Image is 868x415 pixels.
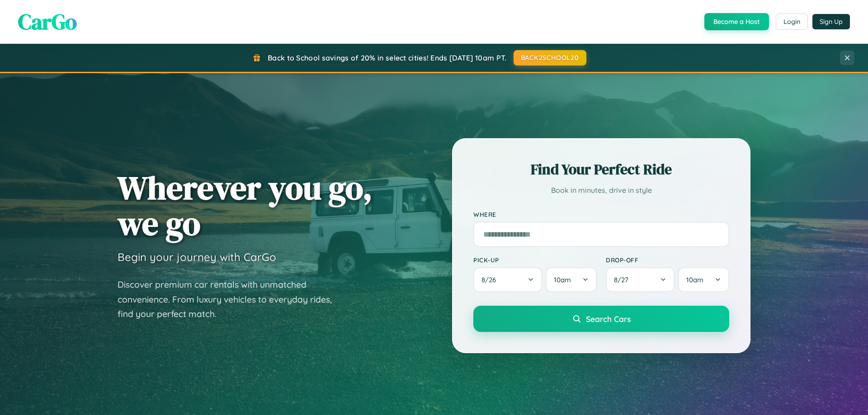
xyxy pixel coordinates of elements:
h3: Begin your journey with CarGo [118,250,276,264]
button: Become a Host [704,13,769,30]
button: Sign Up [812,14,850,29]
span: CarGo [18,7,77,37]
label: Where [473,210,729,218]
span: 8 / 27 [614,275,633,284]
button: Search Cars [473,306,729,332]
button: 8/26 [473,267,542,292]
button: 10am [546,267,597,292]
button: 10am [678,267,729,292]
h1: Wherever you go, we go [118,170,373,241]
p: Discover premium car rentals with unmatched convenience. From luxury vehicles to everyday rides, ... [118,277,344,322]
label: Drop-off [606,256,729,264]
button: BACK2SCHOOL20 [514,50,586,65]
span: Search Cars [586,314,631,324]
p: Book in minutes, drive in style [473,184,729,197]
button: 8/27 [606,267,675,292]
span: 10am [554,275,571,284]
h2: Find Your Perfect Ride [473,159,729,179]
button: Login [776,14,808,30]
span: 8 / 26 [481,275,500,284]
span: Back to School savings of 20% in select cities! Ends [DATE] 10am PT. [268,53,506,62]
span: 10am [686,275,703,284]
label: Pick-up [473,256,597,264]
